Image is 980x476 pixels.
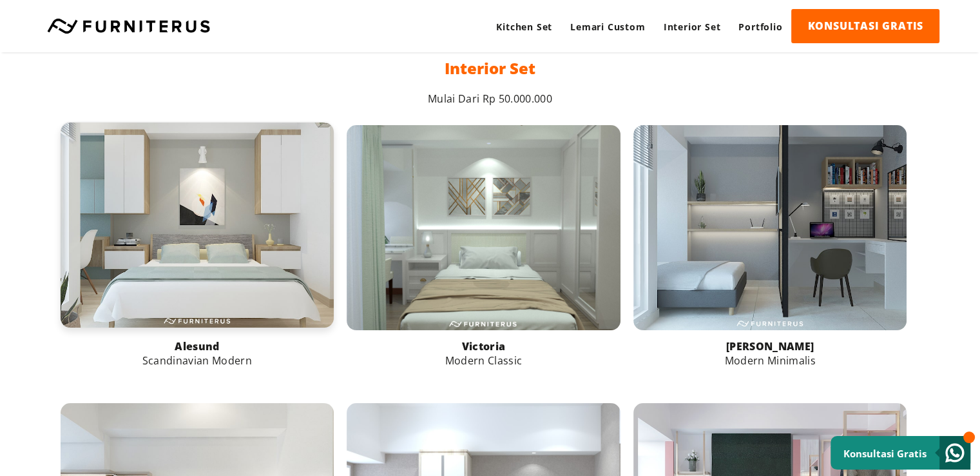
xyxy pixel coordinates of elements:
[61,339,334,353] p: Alesund
[791,9,939,43] a: KONSULTASI GRATIS
[487,9,561,45] a: Kitchen Set
[729,9,791,45] a: Portfolio
[655,9,730,45] a: Interior Set
[633,339,907,353] p: [PERSON_NAME]
[633,353,907,368] p: Modern Minimalis
[61,57,920,79] h2: Interior Set
[347,339,620,353] p: Victoria
[61,353,334,368] p: Scandinavian Modern
[347,353,620,368] p: Modern Classic
[831,436,970,470] a: Konsultasi Gratis
[61,92,920,106] p: Mulai Dari Rp 50.000.000
[843,447,927,460] small: Konsultasi Gratis
[561,9,654,45] a: Lemari Custom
